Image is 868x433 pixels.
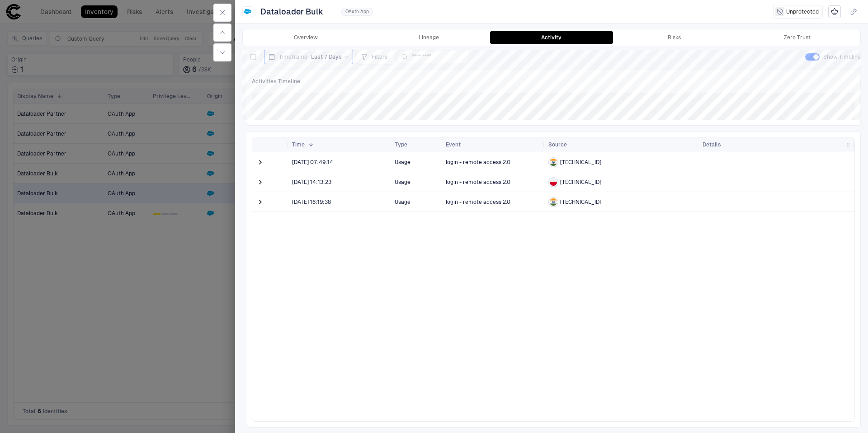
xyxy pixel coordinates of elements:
span: Timeframe [279,53,307,61]
span: Details [703,141,721,148]
span: login - remote access 2.0 [446,179,510,185]
img: IN [550,198,557,206]
span: [TECHNICAL_ID] [560,159,601,166]
span: [DATE] 14:13:23 [292,179,331,186]
span: [TECHNICAL_ID] [560,179,601,186]
button: Lineage [368,31,491,44]
span: OAuth App [345,9,369,15]
div: 09/08/2025 15:19:38 (GMT+00:00 UTC) [292,198,331,206]
div: India [550,198,557,206]
span: Type [395,141,407,148]
span: [DATE] 07:49:14 [292,159,333,166]
span: Usage [395,193,439,211]
span: Usage [395,153,439,171]
span: Activities Timeline [252,78,300,85]
div: Poland [550,179,557,186]
span: [DATE] 16:19:38 [292,198,331,206]
span: Usage [395,173,439,191]
span: Unprotected [786,8,819,15]
span: login - remote access 2.0 [446,199,510,205]
span: login - remote access 2.0 [446,159,510,165]
div: Show View Panel [246,50,264,64]
span: Source [548,141,567,148]
span: Time [292,141,305,148]
div: 11/08/2025 13:13:23 (GMT+00:00 UTC) [292,179,331,186]
div: Risks [668,34,681,41]
button: Overview [245,31,368,44]
div: India [550,159,557,166]
span: Last 7 Days [311,53,342,61]
span: [TECHNICAL_ID] [560,198,601,206]
img: IN [550,159,557,166]
span: Dataloader Bulk [260,6,323,17]
button: Dataloader Bulk [259,5,336,19]
span: Show Timeline [823,53,861,61]
span: Event [446,141,461,148]
div: Mark as Crown Jewel [828,5,841,18]
button: Activity [490,31,613,44]
div: Zero Trust [784,34,811,41]
div: Salesforce [244,8,251,15]
img: PL [550,179,557,186]
div: 13/08/2025 06:49:14 (GMT+00:00 UTC) [292,159,333,166]
span: Filters [372,53,387,61]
